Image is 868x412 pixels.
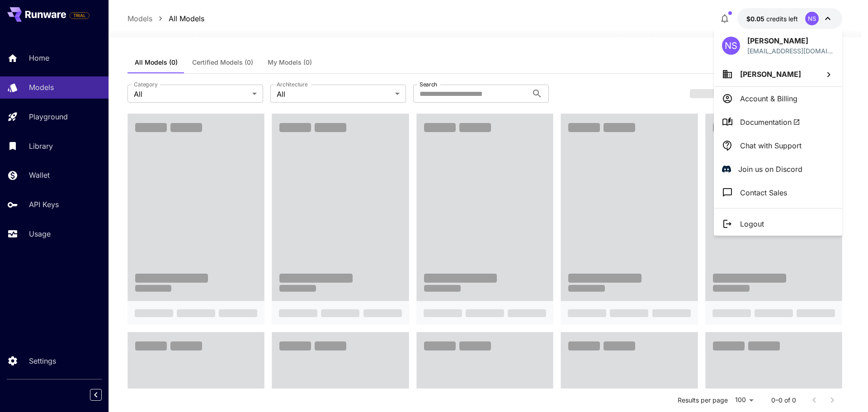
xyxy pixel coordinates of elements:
[738,164,802,175] p: Join us on Discord
[740,117,800,128] span: Documentation
[740,70,801,79] span: [PERSON_NAME]
[740,93,797,104] p: Account & Billing
[740,187,787,198] p: Contact Sales
[740,218,764,229] p: Logout
[740,140,802,151] p: Chat with Support
[722,37,740,55] div: NS
[747,46,834,56] div: naeemshafiq1187@gmail.com
[714,62,842,86] button: [PERSON_NAME]
[747,35,834,46] p: [PERSON_NAME]
[747,46,834,56] p: [EMAIL_ADDRESS][DOMAIN_NAME]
